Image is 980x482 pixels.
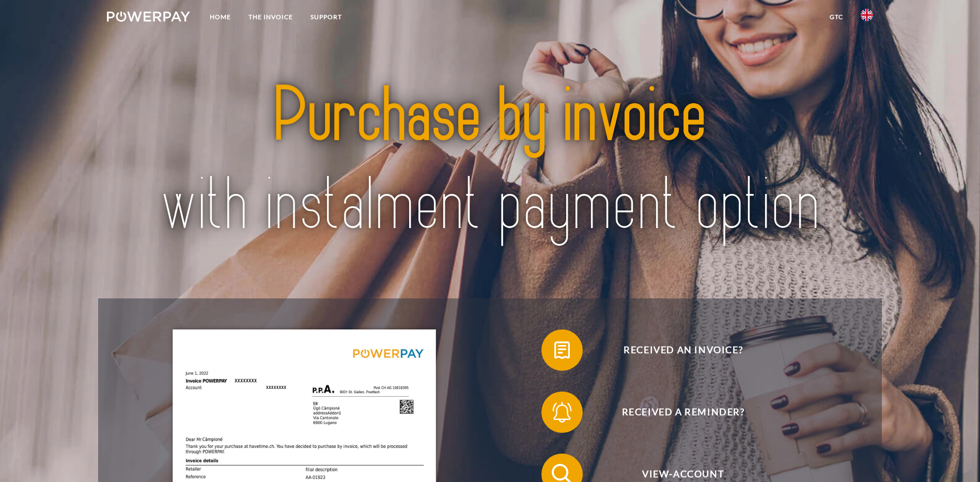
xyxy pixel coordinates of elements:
[549,399,575,425] img: qb_bell.svg
[201,8,240,26] a: Home
[145,48,835,274] img: title-powerpay_en.svg
[240,8,302,26] a: THE INVOICE
[302,8,351,26] a: Support
[556,329,810,371] span: Received an invoice?
[107,11,190,22] img: logo-powerpay-white.svg
[556,391,810,433] span: Received a reminder?
[939,441,972,474] iframe: Button to launch messaging window
[541,391,810,433] button: Received a reminder?
[861,9,873,21] img: en
[541,329,810,371] button: Received an invoice?
[821,8,852,26] a: GTC
[549,337,575,363] img: qb_bill.svg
